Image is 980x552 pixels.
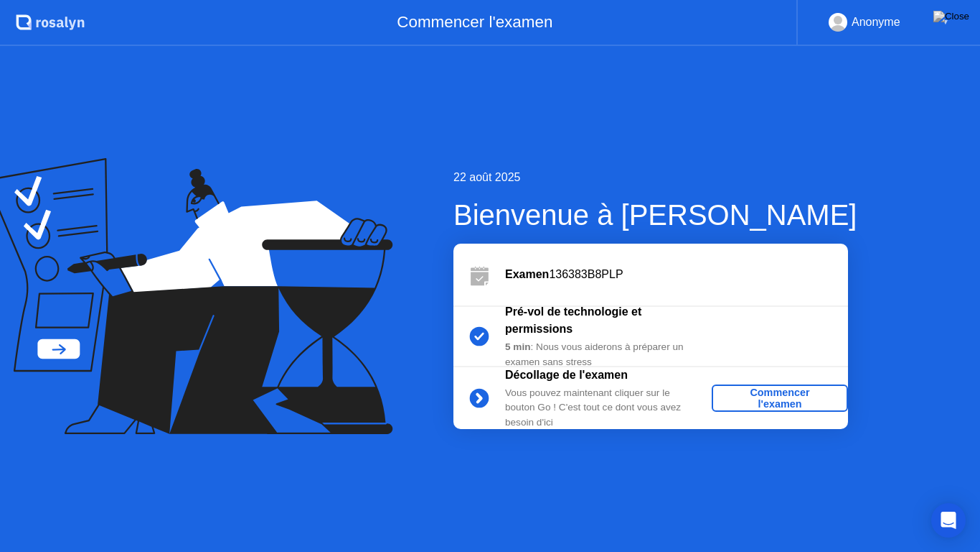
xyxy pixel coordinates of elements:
div: : Nous vous aiderons à préparer un examen sans stress [505,340,712,369]
div: Commencer l'examen [717,387,842,410]
b: Examen [505,268,549,280]
div: Anonyme [852,13,900,32]
div: Vous pouvez maintenant cliquer sur le bouton Go ! C'est tout ce dont vous avez besoin d'ici [505,386,712,430]
div: Bienvenue à [PERSON_NAME] [453,193,857,236]
div: 136383B8PLP [505,266,848,283]
div: Open Intercom Messenger [931,503,966,538]
button: Commencer l'examen [712,385,848,412]
b: Pré-vol de technologie et permissions [505,305,641,335]
div: 22 août 2025 [453,169,857,186]
b: Décollage de l'examen [505,369,628,381]
img: Close [933,11,969,22]
b: 5 min [505,341,531,352]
